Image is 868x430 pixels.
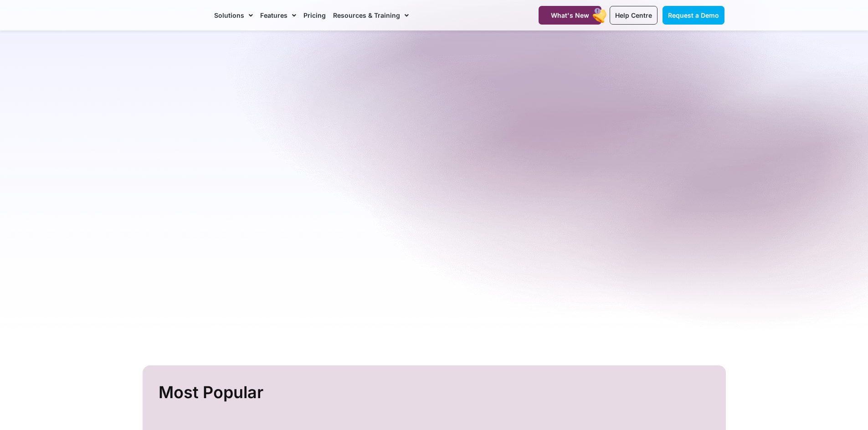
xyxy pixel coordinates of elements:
span: Request a Demo [668,11,719,19]
a: What's New [539,6,601,25]
h2: Most Popular [159,379,712,406]
a: Help Centre [610,6,657,25]
a: Request a Demo [663,6,724,25]
span: Help Centre [615,11,652,19]
span: What's New [551,11,589,19]
img: CareMaster Logo [144,9,205,22]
